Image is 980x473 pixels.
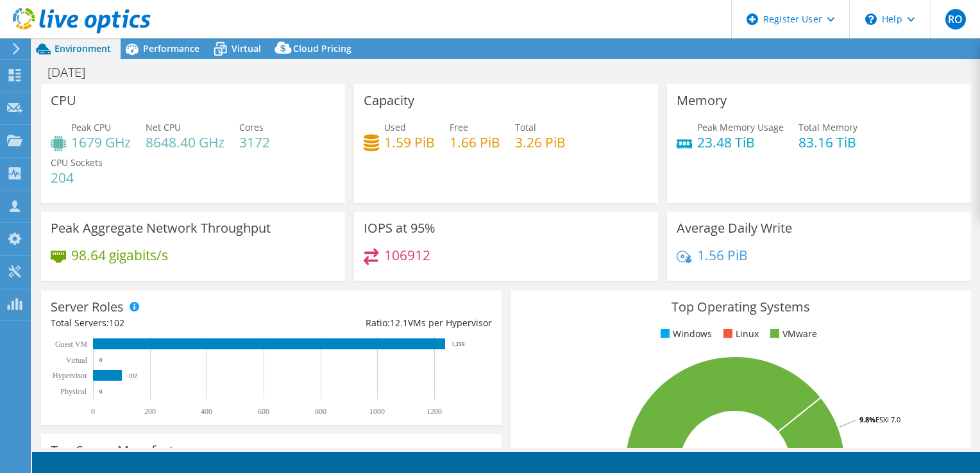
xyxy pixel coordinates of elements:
[875,415,900,424] tspan: ESXi 7.0
[239,135,270,149] h4: 3172
[384,121,406,133] span: Used
[51,316,271,330] div: Total Servers:
[364,221,435,235] h3: IOPS at 95%
[51,444,205,458] h3: Top Server Manufacturers
[55,42,111,54] span: Environment
[239,121,264,133] span: Cores
[144,407,156,416] text: 200
[146,121,181,133] span: Net CPU
[657,327,712,341] li: Windows
[390,317,408,329] span: 12.1
[293,42,351,54] span: Cloud Pricing
[51,170,103,185] h4: 204
[798,135,857,149] h4: 83.16 TiB
[60,387,87,396] text: Physical
[55,340,87,349] text: Guest VM
[51,221,271,235] h3: Peak Aggregate Network Throughput
[51,156,103,169] span: CPU Sockets
[109,317,124,329] span: 102
[51,94,76,108] h3: CPU
[945,9,966,29] span: RO
[66,356,88,365] text: Virtual
[452,341,465,347] text: 1,239
[697,121,784,133] span: Peak Memory Usage
[53,371,87,380] text: Hypervisor
[201,407,212,416] text: 400
[71,248,168,262] h4: 98.64 gigabits/s
[146,135,224,149] h4: 8648.40 GHz
[865,13,877,25] svg: \n
[258,407,269,416] text: 600
[99,357,103,363] text: 0
[515,121,536,133] span: Total
[128,372,137,379] text: 102
[364,94,414,108] h3: Capacity
[720,327,759,341] li: Linux
[859,415,875,424] tspan: 9.8%
[91,407,95,416] text: 0
[71,121,111,133] span: Peak CPU
[232,42,261,54] span: Virtual
[515,135,566,149] h4: 3.26 PiB
[271,316,492,330] div: Ratio: VMs per Hypervisor
[51,300,124,314] h3: Server Roles
[427,407,442,416] text: 1200
[798,121,857,133] span: Total Memory
[450,135,500,149] h4: 1.66 PiB
[450,121,468,133] span: Free
[143,42,199,54] span: Performance
[677,221,792,235] h3: Average Daily Write
[520,300,961,314] h3: Top Operating Systems
[315,407,326,416] text: 800
[71,135,131,149] h4: 1679 GHz
[697,135,784,149] h4: 23.48 TiB
[767,327,817,341] li: VMware
[99,388,103,395] text: 0
[42,65,105,79] h1: [DATE]
[697,248,748,262] h4: 1.56 PiB
[384,135,435,149] h4: 1.59 PiB
[677,94,727,108] h3: Memory
[384,248,430,262] h4: 106912
[369,407,385,416] text: 1000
